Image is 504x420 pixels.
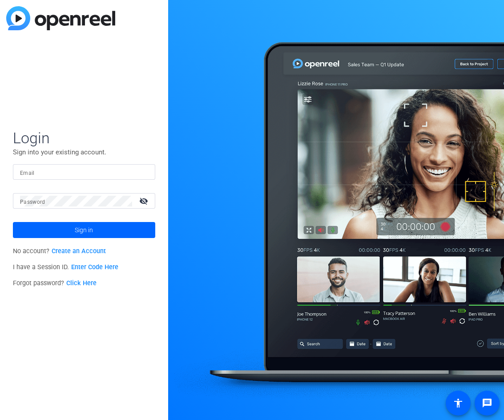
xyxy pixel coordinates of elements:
span: No account? [13,247,106,255]
mat-label: Password [20,199,45,205]
p: Sign into your existing account. [13,147,155,157]
a: Create an Account [52,247,106,255]
mat-label: Email [20,170,35,176]
input: Enter Email Address [20,167,148,178]
span: Forgot password? [13,279,97,287]
span: Login [13,129,155,147]
span: Sign in [75,219,93,241]
mat-icon: message [482,398,492,408]
img: blue-gradient.svg [6,6,115,30]
span: I have a Session ID. [13,263,118,271]
mat-icon: visibility_off [134,194,155,207]
a: Click Here [66,279,97,287]
a: Enter Code Here [71,263,118,271]
mat-icon: accessibility [453,398,464,408]
button: Sign in [13,222,155,238]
